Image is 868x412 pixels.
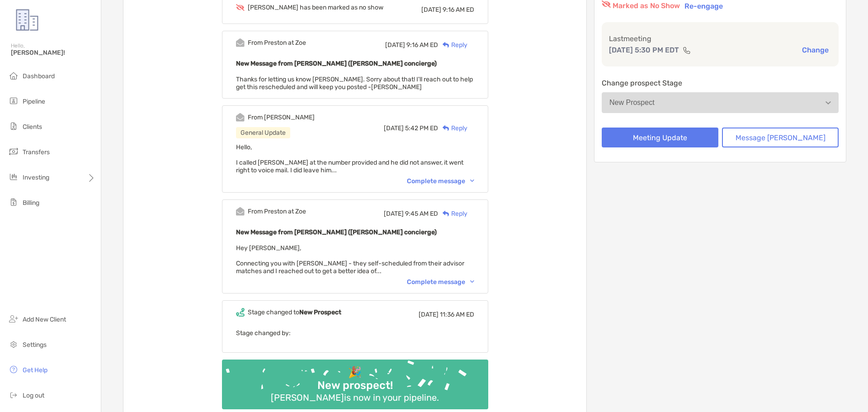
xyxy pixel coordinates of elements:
span: Billing [23,199,39,207]
img: clients icon [8,121,19,132]
button: Meeting Update [602,128,718,147]
span: [DATE] [385,41,405,49]
button: Re-engage [682,0,726,11]
p: Last meeting [609,33,831,44]
span: [DATE] [419,311,439,318]
img: investing icon [8,171,19,182]
img: settings icon [8,339,19,350]
img: Event icon [236,207,245,216]
span: Clients [23,123,42,131]
img: transfers icon [8,146,19,157]
span: [DATE] [384,210,404,218]
img: Zoe Logo [11,4,43,36]
p: Change prospect Stage [602,77,839,89]
b: New Message from [PERSON_NAME] ([PERSON_NAME] concierge) [236,60,437,67]
span: Dashboard [23,72,55,80]
b: New Message from [PERSON_NAME] ([PERSON_NAME] concierge) [236,228,437,236]
span: [PERSON_NAME]! [11,49,95,57]
img: Chevron icon [470,180,474,182]
div: New Prospect [609,99,655,107]
img: logout icon [8,389,19,400]
div: Reply [438,40,467,50]
span: [DATE] [384,124,404,132]
button: Change [799,45,831,55]
img: Event icon [236,38,245,47]
img: Reply icon [443,42,449,48]
div: From Preston at Zoe [248,208,306,215]
div: New prospect! [314,379,396,392]
p: Marked as No Show [613,0,680,11]
img: Chevron icon [470,280,474,283]
img: communication type [683,47,691,54]
p: [DATE] 5:30 PM EDT [609,44,679,56]
img: get-help icon [8,364,19,375]
span: Pipeline [23,98,45,105]
span: Hey [PERSON_NAME], Connecting you with [PERSON_NAME] - they self-scheduled from their advisor mat... [236,244,464,275]
img: Event icon [236,113,245,122]
div: Reply [438,123,467,133]
img: Event icon [236,308,245,317]
span: Get Help [23,366,47,374]
img: Event icon [236,4,245,11]
span: Log out [23,392,44,399]
img: dashboard icon [8,70,19,81]
span: Hello, I called [PERSON_NAME] at the number provided and he did not answer, it went right to voic... [236,143,463,174]
span: 9:45 AM ED [405,210,438,218]
button: New Prospect [602,92,839,113]
img: add_new_client icon [8,313,19,324]
img: pipeline icon [8,95,19,106]
span: 9:16 AM ED [443,6,474,14]
img: Confetti [222,360,488,402]
div: 🎉 [344,366,365,379]
div: Reply [438,209,467,218]
div: [PERSON_NAME] is now in your pipeline. [267,392,443,403]
b: New Prospect [299,308,341,316]
span: Thanks for letting us know [PERSON_NAME]. Sorry about that! I'll reach out to help get this resch... [236,76,473,91]
img: Reply icon [443,125,449,131]
div: From Preston at Zoe [248,39,306,47]
img: billing icon [8,197,19,208]
img: Open dropdown arrow [826,101,831,104]
div: [PERSON_NAME] has been marked as no show [248,4,383,11]
span: Add New Client [23,316,66,323]
img: red eyr [602,0,611,8]
div: Complete message [407,177,474,185]
p: Stage changed by: [236,327,474,339]
span: Investing [23,174,49,181]
span: 5:42 PM ED [405,124,438,132]
span: 9:16 AM ED [406,41,438,49]
div: Stage changed to [248,308,341,316]
div: General Update [236,127,290,138]
span: Transfers [23,148,50,156]
div: Complete message [407,278,474,286]
span: 11:36 AM ED [440,311,474,318]
button: Message [PERSON_NAME] [722,128,839,147]
span: [DATE] [421,6,441,14]
span: Settings [23,341,47,349]
img: Reply icon [443,211,449,217]
div: From [PERSON_NAME] [248,114,315,121]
